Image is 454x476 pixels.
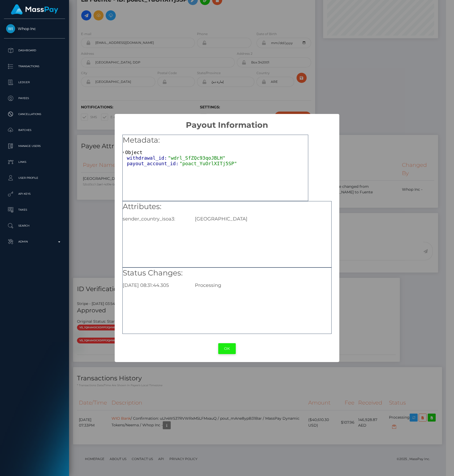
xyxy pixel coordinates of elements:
[119,216,191,222] div: sender_country_isoa3:
[6,46,63,54] p: Dashboard
[123,268,332,278] h5: Status Changes:
[127,161,179,166] span: payout_account_id:
[6,158,63,166] p: Links
[6,238,63,246] p: Admin
[115,114,339,130] h2: Payout Information
[119,282,191,288] div: [DATE] 08:31:44.305
[11,4,58,15] img: MassPay Logo
[191,282,335,288] div: Processing
[218,343,236,354] button: OK
[6,78,63,86] p: Ledger
[6,174,63,182] p: User Profile
[6,94,63,102] p: Payees
[6,110,63,118] p: Cancellations
[6,24,15,33] img: Whop Inc
[6,62,63,70] p: Transactions
[4,26,65,31] span: Whop Inc
[179,161,237,166] span: "poact_YuOrlXITj5SP"
[123,201,332,212] h5: Attributes:
[6,142,63,150] p: Manage Users
[191,216,335,222] div: [GEOGRAPHIC_DATA]
[6,206,63,214] p: Taxes
[127,155,168,161] span: withdrawal_id:
[168,155,226,161] span: "wdrl_SfZQc93qoJBLH"
[123,135,308,146] h5: Metadata:
[6,190,63,198] p: API Keys
[6,222,63,230] p: Search
[125,150,143,155] span: Object
[6,126,63,134] p: Batches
